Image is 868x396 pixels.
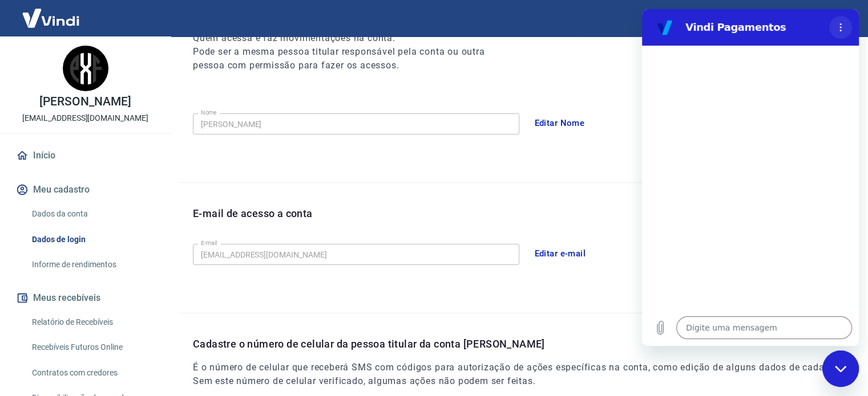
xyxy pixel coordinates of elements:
a: Recebíveis Futuros Online [27,336,157,359]
button: Meu cadastro [14,177,157,202]
a: Início [14,143,157,168]
p: Cadastre o número de celular da pessoa titular da conta [PERSON_NAME] [193,336,854,352]
button: Meus recebíveis [14,285,157,311]
h6: É o número de celular que receberá SMS com códigos para autorização de ações específicas na conta... [193,361,854,388]
iframe: Janela de mensagens [642,9,859,346]
p: [EMAIL_ADDRESS][DOMAIN_NAME] [22,112,148,124]
img: Vindi [14,1,88,35]
a: Contratos com credores [27,361,157,385]
a: Informe de rendimentos [27,253,157,276]
label: E-mail [201,239,217,247]
button: Sair [813,8,854,29]
img: 5df3a2bf-b856-4063-a07d-edbbc826e362.jpeg [63,46,108,91]
h6: Quem acessa e faz movimentações na conta. [193,31,506,45]
button: Editar Nome [528,111,591,135]
a: Relatório de Recebíveis [27,311,157,334]
p: E-mail de acesso a conta [193,206,313,221]
p: [PERSON_NAME] [39,96,131,108]
label: Nome [201,108,217,117]
a: Dados da conta [27,202,157,226]
a: Dados de login [27,228,157,251]
iframe: Botão para abrir a janela de mensagens, conversa em andamento [822,350,859,387]
h6: Pode ser a mesma pessoa titular responsável pela conta ou outra pessoa com permissão para fazer o... [193,45,506,72]
button: Editar e-mail [528,242,592,266]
